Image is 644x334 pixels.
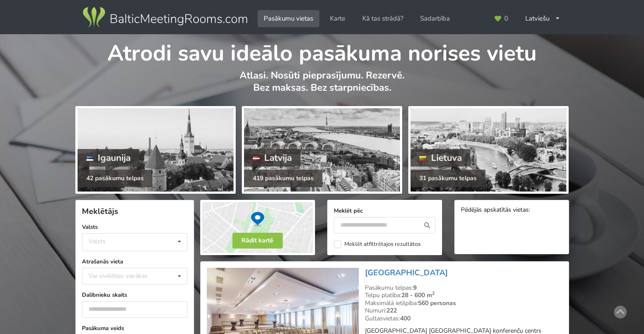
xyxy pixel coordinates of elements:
div: Latvija [244,149,301,167]
label: Pasākuma veids [82,324,188,333]
a: Latvija 419 pasākumu telpas [242,106,402,194]
div: Telpu platība: [365,291,562,299]
label: Meklēt atfiltrētajos rezultātos [334,241,421,248]
div: Numuri: [365,307,562,315]
a: Igaunija 42 pasākumu telpas [75,106,236,194]
a: Karte [324,10,351,27]
span: Meklētājs [82,206,118,217]
div: 31 pasākumu telpas [410,170,485,187]
a: Kā tas strādā? [356,10,410,27]
label: Meklēt pēc [334,206,435,215]
label: Dalībnieku skaits [82,291,188,299]
div: Pēdējās apskatītās vietas: [461,206,563,215]
a: Pasākumu vietas [258,10,319,27]
label: Valsts [82,223,188,231]
div: Latviešu [519,10,567,27]
strong: 222 [386,306,397,315]
strong: 28 - 600 m [401,291,435,299]
img: Rādīt kartē [200,200,315,255]
h1: Atrodi savu ideālo pasākuma norises vietu [75,34,569,68]
strong: 400 [400,314,410,323]
button: Rādīt kartē [232,233,283,249]
div: 419 pasākumu telpas [244,170,322,187]
p: Atlasi. Nosūti pieprasījumu. Rezervē. Bez maksas. Bez starpniecības. [75,69,569,103]
div: Maksimālā ietilpība: [365,299,562,307]
div: Valsts [88,238,106,245]
sup: 2 [432,290,435,297]
span: 0 [504,15,508,22]
img: Baltic Meeting Rooms [81,5,249,30]
a: Lietuva 31 pasākumu telpas [408,106,569,194]
div: Var izvēlēties vairākas [86,271,167,281]
a: Sadarbība [414,10,456,27]
div: Pasākumu telpas: [365,284,562,292]
label: Atrašanās vieta [82,257,188,266]
div: Lietuva [410,149,471,167]
div: Igaunija [78,149,140,167]
strong: 560 personas [418,299,456,307]
a: [GEOGRAPHIC_DATA] [365,267,448,278]
div: 42 pasākumu telpas [78,170,152,187]
div: Gultasvietas: [365,315,562,323]
strong: 9 [413,284,417,292]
